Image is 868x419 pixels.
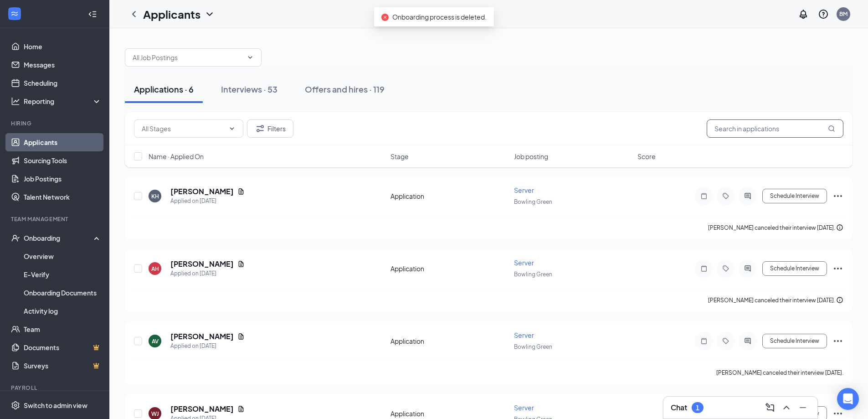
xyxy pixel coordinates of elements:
[24,401,87,410] div: Switch to admin view
[170,186,234,197] h5: [PERSON_NAME]
[742,265,753,272] svg: ActiveChat
[392,13,487,21] span: Onboarding process is deleted.
[716,368,843,378] div: [PERSON_NAME] canceled their interview [DATE].
[762,189,827,203] button: Schedule Interview
[24,56,102,74] a: Messages
[151,265,159,273] div: AH
[762,261,827,276] button: Schedule Interview
[514,198,552,205] span: Bowling Green
[134,83,194,95] div: Applications · 6
[24,151,102,170] a: Sourcing Tools
[798,9,809,20] svg: Notifications
[637,152,656,161] span: Score
[247,119,293,138] button: Filter Filters
[796,400,810,415] button: Minimize
[221,83,277,95] div: Interviews · 53
[237,405,245,413] svg: Document
[151,410,159,418] div: WJ
[255,123,266,134] svg: Filter
[151,192,159,200] div: KH
[832,336,843,347] svg: Ellipses
[11,119,100,127] div: Hiring
[779,400,794,415] button: ChevronUp
[128,9,139,20] svg: ChevronLeft
[24,37,102,56] a: Home
[742,337,753,345] svg: ActiveChat
[832,191,843,202] svg: Ellipses
[10,9,19,18] svg: WorkstreamLogo
[228,125,236,132] svg: ChevronDown
[720,265,731,272] svg: Tag
[707,119,843,138] input: Search in applications
[797,402,808,413] svg: Minimize
[836,224,843,231] svg: Info
[11,401,20,410] svg: Settings
[170,259,234,269] h5: [PERSON_NAME]
[390,264,508,273] div: Application
[828,125,835,132] svg: MagnifyingGlass
[170,404,234,414] h5: [PERSON_NAME]
[133,52,243,62] input: All Job Postings
[237,188,245,195] svg: Document
[143,6,200,22] h1: Applicants
[24,284,102,302] a: Onboarding Documents
[514,186,534,194] span: Server
[305,83,385,95] div: Offers and hires · 119
[781,402,792,413] svg: ChevronUp
[24,188,102,206] a: Talent Network
[763,400,777,415] button: ComposeMessage
[762,334,827,348] button: Schedule Interview
[818,9,829,20] svg: QuestionInfo
[765,402,776,413] svg: ComposeMessage
[24,302,102,320] a: Activity log
[514,271,552,278] span: Bowling Green
[11,233,20,243] svg: UserCheck
[839,10,847,18] div: BM
[11,384,100,392] div: Payroll
[24,357,102,375] a: SurveysCrown
[24,170,102,188] a: Job Postings
[142,124,225,134] input: All Stages
[514,152,548,161] span: Job posting
[837,388,859,410] div: Open Intercom Messenger
[11,215,100,223] div: Team Management
[24,74,102,92] a: Scheduling
[699,192,709,200] svg: Note
[720,337,731,345] svg: Tag
[699,265,709,272] svg: Note
[88,10,97,19] svg: Collapse
[720,192,731,200] svg: Tag
[170,341,245,351] div: Applied on [DATE]
[24,247,102,265] a: Overview
[390,336,508,346] div: Application
[237,333,245,340] svg: Document
[708,296,843,305] div: [PERSON_NAME] canceled their interview [DATE].
[742,192,753,200] svg: ActiveChat
[11,97,20,106] svg: Analysis
[708,223,843,233] div: [PERSON_NAME] canceled their interview [DATE].
[204,9,215,20] svg: ChevronDown
[24,233,94,243] div: Onboarding
[237,260,245,268] svg: Document
[149,152,204,161] span: Name · Applied On
[514,259,534,267] span: Server
[170,197,245,206] div: Applied on [DATE]
[696,404,699,412] div: 1
[390,152,409,161] span: Stage
[170,269,245,278] div: Applied on [DATE]
[390,409,508,418] div: Application
[671,403,687,413] h3: Chat
[514,403,534,412] span: Server
[832,408,843,419] svg: Ellipses
[836,296,843,304] svg: Info
[832,263,843,274] svg: Ellipses
[247,54,254,61] svg: ChevronDown
[170,331,234,341] h5: [PERSON_NAME]
[24,320,102,338] a: Team
[699,337,709,345] svg: Note
[24,97,102,106] div: Reporting
[514,343,552,350] span: Bowling Green
[390,191,508,201] div: Application
[24,133,102,151] a: Applicants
